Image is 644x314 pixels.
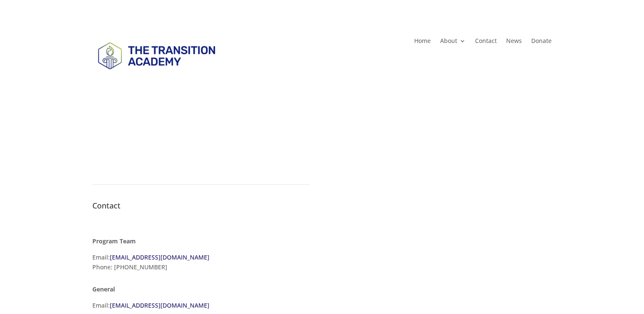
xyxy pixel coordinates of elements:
[110,301,209,309] a: [EMAIL_ADDRESS][DOMAIN_NAME]
[193,100,451,108] span: Real World Learning and workforce development for high school students with disabilities
[92,252,309,279] p: Email: Phone: [PHONE_NUMBER]
[92,70,220,78] a: Logo-Noticias
[92,202,309,214] h4: Contact
[506,38,522,47] a: News
[92,285,115,293] strong: General
[92,237,136,245] strong: Program Team
[110,253,209,261] a: [EMAIL_ADDRESS][DOMAIN_NAME]
[531,38,552,47] a: Donate
[475,38,497,47] a: Contact
[414,38,431,47] a: Home
[92,34,220,76] img: TTA Brand_TTA Primary Logo_Horizontal_Light BG
[440,38,466,47] a: About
